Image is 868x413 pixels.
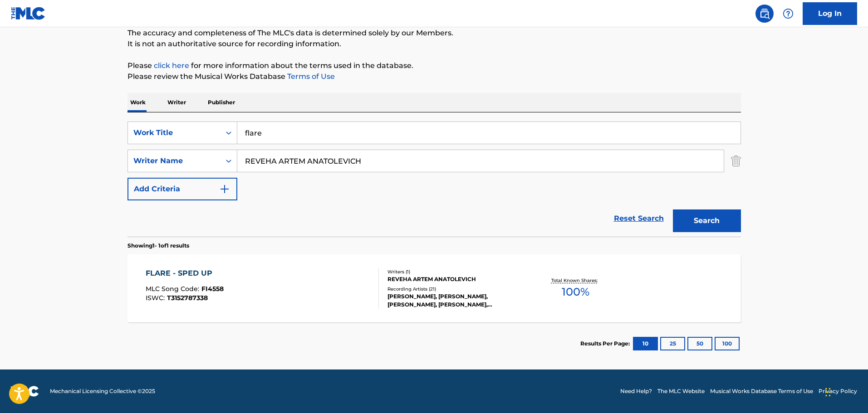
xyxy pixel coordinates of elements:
[551,277,600,284] p: Total Known Shares:
[779,5,797,23] div: Help
[823,369,868,413] iframe: Chat Widget
[50,387,155,395] span: Mechanical Licensing Collective © 2025
[580,340,632,348] p: Results Per Page:
[146,268,224,279] div: FLARE - SPED UP
[11,7,46,20] img: MLC Logo
[731,150,741,172] img: Delete Criterion
[128,254,741,322] a: FLARE - SPED UPMLC Song Code:FI4558ISWC:T3152787338Writers (1)REVEHA ARTEM ANATOLEVICHRecording A...
[710,387,813,395] a: Musical Works Database Terms of Use
[387,286,525,292] div: Recording Artists ( 21 )
[133,127,215,138] div: Work Title
[205,93,238,112] p: Publisher
[825,379,831,406] div: Drag
[660,337,685,350] button: 25
[201,285,224,293] span: FI4558
[387,275,525,283] div: REVEHA ARTEM ANATOLEVICH
[154,61,189,70] a: click here
[128,39,741,49] p: It is not an authoritative source for recording information.
[219,184,230,194] img: 9d2ae6d4665cec9f34b9.svg
[128,28,741,39] p: The accuracy and completeness of The MLC's data is determined solely by our Members.
[387,268,525,275] div: Writers ( 1 )
[819,387,857,395] a: Privacy Policy
[128,121,741,237] form: Search Form
[146,285,201,293] span: MLC Song Code :
[165,93,189,112] p: Writer
[803,2,857,25] a: Log In
[387,292,525,309] div: [PERSON_NAME], [PERSON_NAME], [PERSON_NAME], [PERSON_NAME], [PERSON_NAME]
[128,178,237,200] button: Add Criteria
[146,294,167,302] span: ISWC :
[759,8,770,19] img: search
[167,294,208,302] span: T3152787338
[128,242,189,250] p: Showing 1 - 1 of 1 results
[11,386,39,397] img: logo
[715,337,740,350] button: 100
[657,387,705,395] a: The MLC Website
[285,72,335,81] a: Terms of Use
[633,337,658,350] button: 10
[673,209,741,232] button: Search
[783,8,794,19] img: help
[133,155,215,166] div: Writer Name
[620,387,652,395] a: Need Help?
[562,284,589,300] span: 100 %
[128,93,148,112] p: Work
[609,209,668,228] a: Reset Search
[687,337,712,350] button: 50
[128,71,741,82] p: Please review the Musical Works Database
[755,5,774,23] a: Public Search
[128,60,741,71] p: Please for more information about the terms used in the database.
